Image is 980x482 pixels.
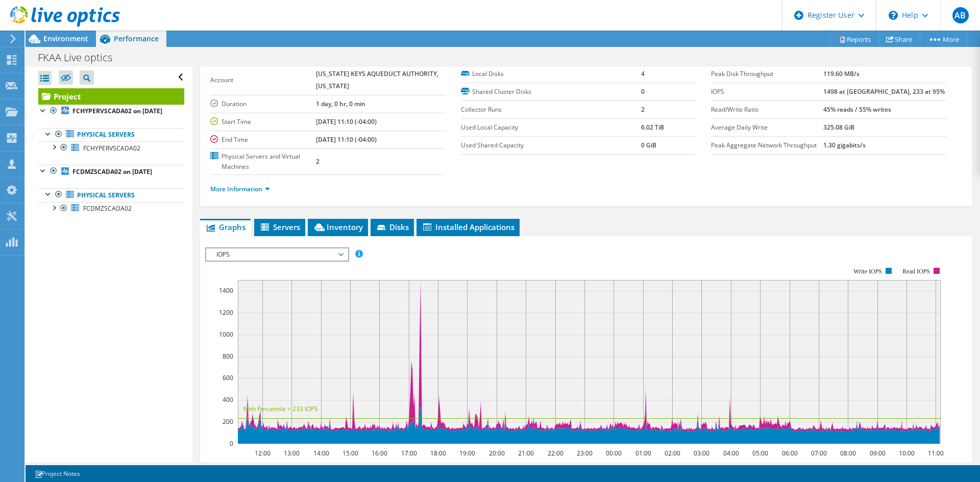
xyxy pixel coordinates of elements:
span: AB [952,7,969,23]
text: 07:00 [811,449,827,458]
text: 16:00 [372,449,387,458]
b: 45% reads / 55% writes [823,105,891,114]
a: Share [878,31,920,47]
b: 1.30 gigabits/s [823,141,866,149]
label: End Time [210,135,316,145]
b: 0 [641,87,645,96]
span: Performance [114,34,159,43]
span: Environment [43,34,88,43]
span: Disks [376,222,409,232]
b: 1498 at [GEOGRAPHIC_DATA], 233 at 95% [823,87,945,96]
text: 12:00 [255,449,271,458]
text: Read IOPS [903,268,930,275]
b: [DATE] 11:10 (-04:00) [316,135,377,144]
label: Collector Runs [461,105,641,115]
label: Used Shared Capacity [461,140,641,150]
label: Duration [210,99,316,109]
label: Peak Aggregate Network Throughput [711,140,823,150]
b: 2 [641,105,645,114]
text: 17:00 [401,449,417,458]
text: 06:00 [782,449,798,458]
b: [US_STATE] KEYS AQUEDUCT AUTHORITY, [US_STATE] [316,69,438,90]
text: 08:00 [840,449,856,458]
text: 09:00 [870,449,886,458]
b: [DATE] 11:10 (-04:00) [316,117,377,126]
span: IOPS [211,248,342,261]
text: 95th Percentile = 233 IOPS [243,404,318,413]
text: 800 [223,352,233,361]
a: Physical Servers [38,128,184,141]
text: 11:00 [928,449,944,458]
b: 119.60 MB/s [823,69,860,78]
h1: FKAA Live optics [33,52,128,63]
b: 325.08 GiB [823,123,854,132]
text: 22:00 [548,449,563,458]
a: Physical Servers [38,188,184,201]
span: Servers [259,222,300,232]
a: FCDMZSCADA02 on [DATE] [38,165,184,178]
b: 0 GiB [641,141,656,149]
span: FCHYPERVSCADA02 [83,144,140,153]
svg: \n [889,11,898,20]
span: Inventory [313,222,363,232]
label: IOPS [711,87,823,97]
label: Shared Cluster Disks [461,87,641,97]
a: Reports [830,31,879,47]
b: 4 [641,69,645,78]
text: Write IOPS [853,268,882,275]
a: Project Notes [28,467,87,480]
text: 18:00 [430,449,446,458]
text: 20:00 [489,449,505,458]
label: Local Disks [461,69,641,79]
span: FCDMZSCADA02 [83,204,132,213]
b: 2 [316,157,320,166]
a: More [920,31,967,47]
text: 01:00 [635,449,651,458]
b: FCHYPERVSCADA02 on [DATE] [72,107,162,115]
b: 6.02 TiB [641,123,664,132]
text: 21:00 [518,449,534,458]
text: 1400 [219,286,233,295]
text: 13:00 [284,449,300,458]
text: 04:00 [723,449,739,458]
text: 400 [223,395,233,404]
text: 15:00 [342,449,358,458]
text: 02:00 [665,449,680,458]
a: FCHYPERVSCADA02 on [DATE] [38,105,184,118]
text: 03:00 [694,449,709,458]
text: 23:00 [577,449,593,458]
label: Read/Write Ratio [711,105,823,115]
label: Physical Servers and Virtual Machines [210,151,316,172]
span: Installed Applications [422,222,514,232]
text: 1200 [219,308,233,317]
a: Project [38,88,184,105]
span: Graphs [205,222,246,232]
label: Peak Disk Throughput [711,69,823,79]
b: 1 day, 0 hr, 0 min [316,99,365,108]
text: 0 [230,439,233,448]
text: 19:00 [459,449,475,458]
b: FCDMZSCADA02 on [DATE] [72,167,152,176]
text: 14:00 [313,449,329,458]
text: 200 [223,417,233,426]
label: Start Time [210,117,316,127]
text: 10:00 [899,449,915,458]
label: Average Daily Write [711,122,823,133]
label: Account [210,75,316,85]
text: 05:00 [752,449,768,458]
text: 1000 [219,330,233,339]
a: More Information [210,185,270,193]
text: 00:00 [606,449,622,458]
a: FCDMZSCADA02 [38,202,184,215]
a: FCHYPERVSCADA02 [38,141,184,155]
label: Used Local Capacity [461,122,641,133]
text: 600 [223,373,233,382]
